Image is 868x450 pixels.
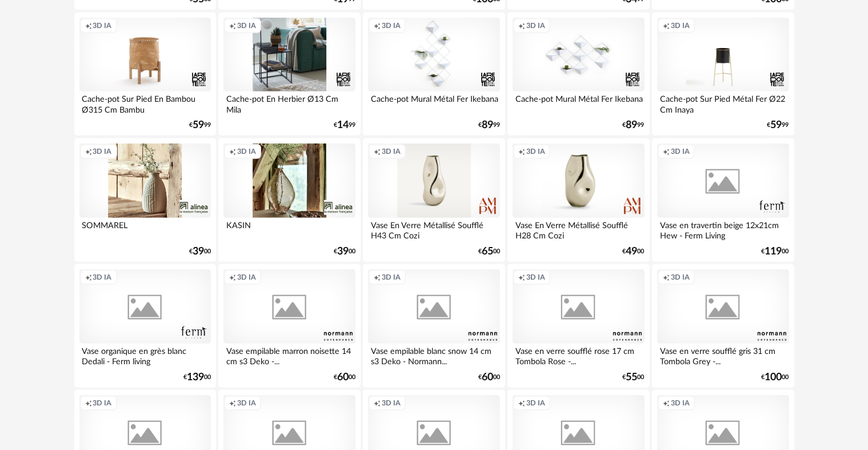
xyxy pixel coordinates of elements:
div: € 00 [478,248,500,256]
span: 3D IA [93,21,112,30]
div: € 99 [478,121,500,129]
span: 3D IA [237,21,256,30]
span: Creation icon [663,399,670,408]
div: KASIN [223,218,355,241]
div: € 00 [183,373,211,381]
div: € 00 [334,248,355,256]
span: 89 [482,121,493,129]
span: Creation icon [374,21,381,30]
span: 3D IA [237,147,256,156]
span: 59 [193,121,204,129]
span: Creation icon [229,273,236,282]
div: Vase organique en grès blanc Dedali - Ferm living [79,344,211,367]
div: € 00 [478,373,500,381]
span: Creation icon [229,399,236,408]
span: 3D IA [526,21,545,30]
span: Creation icon [518,21,525,30]
span: 139 [187,373,204,381]
span: Creation icon [518,273,525,282]
span: 60 [482,373,493,381]
span: 3D IA [526,147,545,156]
div: Vase empilable blanc snow 14 cm s3 Deko - Normann... [368,344,499,367]
a: Creation icon 3D IA Vase empilable blanc snow 14 cm s3 Deko - Normann... €6000 [363,264,505,388]
a: Creation icon 3D IA Cache-pot Mural Métal Fer Ikebana €8999 [507,13,649,136]
span: 39 [193,248,204,256]
span: Creation icon [374,273,381,282]
span: Creation icon [374,147,381,156]
span: 119 [765,248,782,256]
a: Creation icon 3D IA Vase en verre soufflé gris 31 cm Tombola Grey -... €10000 [652,264,794,388]
a: Creation icon 3D IA Cache-pot Mural Métal Fer Ikebana €8999 [363,13,505,136]
div: € 99 [623,121,645,129]
span: Creation icon [85,147,92,156]
span: 59 [771,121,782,129]
div: € 00 [623,248,645,256]
span: 100 [765,373,782,381]
span: Creation icon [518,147,525,156]
span: 3D IA [237,273,256,282]
span: 3D IA [93,147,112,156]
div: Cache-pot En Herbier Ø13 Cm Mila [223,91,355,114]
span: Creation icon [85,21,92,30]
span: 60 [337,373,349,381]
div: Vase En Verre Métallisé Soufflé H28 Cm Cozi [513,218,644,241]
span: 3D IA [237,399,256,408]
span: 3D IA [93,273,112,282]
div: SOMMAREL [79,218,211,241]
a: Creation icon 3D IA SOMMAREL €3900 [74,138,216,262]
span: Creation icon [663,273,670,282]
div: € 99 [334,121,355,129]
div: Cache-pot Sur Pied Métal Fer Ø22 Cm Inaya [657,91,789,114]
a: Creation icon 3D IA Cache-pot Sur Pied Métal Fer Ø22 Cm Inaya €5999 [652,13,794,136]
div: Cache-pot Mural Métal Fer Ikebana [368,91,499,114]
div: € 00 [762,373,789,381]
a: Creation icon 3D IA Cache-pot Sur Pied En Bambou Ø315 Cm Bambu €5999 [74,13,216,136]
span: 3D IA [93,399,112,408]
span: 14 [337,121,349,129]
span: 3D IA [382,273,401,282]
span: Creation icon [518,399,525,408]
a: Creation icon 3D IA Vase En Verre Métallisé Soufflé H43 Cm Cozi €6500 [363,138,505,262]
span: 3D IA [671,21,690,30]
div: Vase En Verre Métallisé Soufflé H43 Cm Cozi [368,218,499,241]
div: € 00 [623,373,645,381]
span: 49 [626,248,638,256]
a: Creation icon 3D IA Cache-pot En Herbier Ø13 Cm Mila €1499 [218,13,360,136]
span: 3D IA [382,21,401,30]
span: Creation icon [663,147,670,156]
span: Creation icon [663,21,670,30]
div: € 00 [189,248,211,256]
a: Creation icon 3D IA KASIN €3900 [218,138,360,262]
span: 3D IA [671,147,690,156]
a: Creation icon 3D IA Vase empilable marron noisette 14 cm s3 Deko -... €6000 [218,264,360,388]
div: Cache-pot Sur Pied En Bambou Ø315 Cm Bambu [79,91,211,114]
div: € 99 [767,121,789,129]
span: Creation icon [229,147,236,156]
div: Vase en verre soufflé rose 17 cm Tombola Rose -... [513,344,644,367]
span: Creation icon [374,399,381,408]
span: Creation icon [85,399,92,408]
span: 3D IA [671,399,690,408]
span: 3D IA [526,399,545,408]
span: 65 [482,248,493,256]
span: 89 [626,121,638,129]
span: Creation icon [229,21,236,30]
span: 3D IA [671,273,690,282]
div: € 00 [762,248,789,256]
a: Creation icon 3D IA Vase organique en grès blanc Dedali - Ferm living €13900 [74,264,216,388]
div: Vase empilable marron noisette 14 cm s3 Deko -... [223,344,355,367]
div: € 99 [189,121,211,129]
div: Cache-pot Mural Métal Fer Ikebana [513,91,644,114]
span: 3D IA [382,399,401,408]
span: Creation icon [85,273,92,282]
div: € 00 [334,373,355,381]
a: Creation icon 3D IA Vase En Verre Métallisé Soufflé H28 Cm Cozi €4900 [507,138,649,262]
div: Vase en verre soufflé gris 31 cm Tombola Grey -... [657,344,789,367]
a: Creation icon 3D IA Vase en travertin beige 12x21cm Hew - Ferm Living €11900 [652,138,794,262]
div: Vase en travertin beige 12x21cm Hew - Ferm Living [657,218,789,241]
span: 39 [337,248,349,256]
span: 55 [626,373,638,381]
span: 3D IA [526,273,545,282]
span: 3D IA [382,147,401,156]
a: Creation icon 3D IA Vase en verre soufflé rose 17 cm Tombola Rose -... €5500 [507,264,649,388]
